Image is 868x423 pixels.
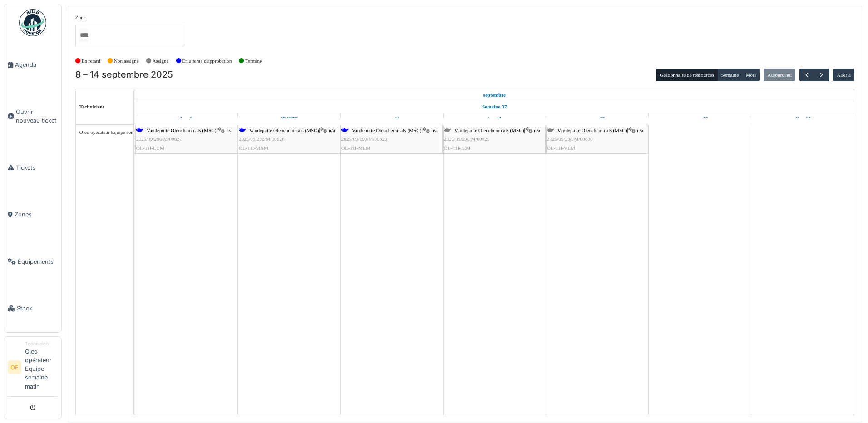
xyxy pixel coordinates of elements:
[147,128,216,133] span: Vandeputte Oleochemicals (MSC)
[656,69,718,81] button: Gestionnaire de ressources
[4,41,61,89] a: Agenda
[226,128,232,133] span: n/a
[239,136,285,142] span: 2025/09/298/M/00626
[534,128,540,133] span: n/a
[79,29,88,42] input: Tous
[717,69,742,81] button: Semaine
[249,128,319,133] span: Vandeputte Oleochemicals (MSC)
[547,145,575,151] span: OL-TH-VEM
[136,136,182,142] span: 2025/09/298/M/00627
[8,360,21,374] li: OE
[4,238,61,285] a: Équipements
[4,144,61,191] a: Tickets
[341,145,370,151] span: OL-TH-MEM
[136,145,164,151] span: OL-TH-LUM
[25,340,58,394] li: Oleo opérateur Equipe semaine matin
[329,128,335,133] span: n/a
[4,89,61,144] a: Ouvrir nouveau ticket
[352,128,421,133] span: Vandeputte Oleochemicals (MSC)
[382,113,402,124] a: 10 septembre 2025
[79,104,105,109] span: Techniciens
[75,69,173,80] h2: 8 – 14 septembre 2025
[557,128,627,133] span: Vandeputte Oleochemicals (MSC)
[587,113,607,124] a: 12 septembre 2025
[444,145,470,151] span: OL-TH-JEM
[19,9,46,36] img: Badge_color-CXgf-gQk.svg
[16,163,58,172] span: Tickets
[454,128,524,133] span: Vandeputte Oleochemicals (MSC)
[178,113,195,124] a: 8 septembre 2025
[8,340,58,397] a: OE TechnicienOleo opérateur Equipe semaine matin
[431,128,438,133] span: n/a
[182,57,232,65] label: En attente d'approbation
[4,191,61,238] a: Zones
[82,57,100,65] label: En retard
[136,126,237,152] div: |
[690,113,710,124] a: 13 septembre 2025
[481,89,508,101] a: 8 septembre 2025
[75,14,86,21] label: Zone
[799,69,814,82] button: Précédent
[341,126,442,152] div: |
[114,57,139,65] label: Non assigné
[547,126,647,152] div: |
[742,69,760,81] button: Mois
[444,136,490,142] span: 2025/09/298/M/00629
[239,145,268,151] span: OL-TH-MAM
[25,340,58,347] div: Technicien
[833,69,854,81] button: Aller à
[4,285,61,332] a: Stock
[18,257,58,266] span: Équipements
[153,57,169,65] label: Assigné
[245,57,262,65] label: Terminé
[637,128,643,133] span: n/a
[480,101,509,113] a: Semaine 37
[814,69,829,82] button: Suivant
[17,304,58,313] span: Stock
[341,136,387,142] span: 2025/09/298/M/00628
[16,108,58,125] span: Ouvrir nouveau ticket
[547,136,593,142] span: 2025/09/298/M/00630
[15,60,58,69] span: Agenda
[444,126,545,152] div: |
[239,126,339,152] div: |
[764,69,795,81] button: Aujourd'hui
[278,113,300,124] a: 9 septembre 2025
[79,129,156,135] span: Oleo opérateur Equipe semaine matin
[792,113,813,124] a: 14 septembre 2025
[485,113,504,124] a: 11 septembre 2025
[15,210,58,219] span: Zones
